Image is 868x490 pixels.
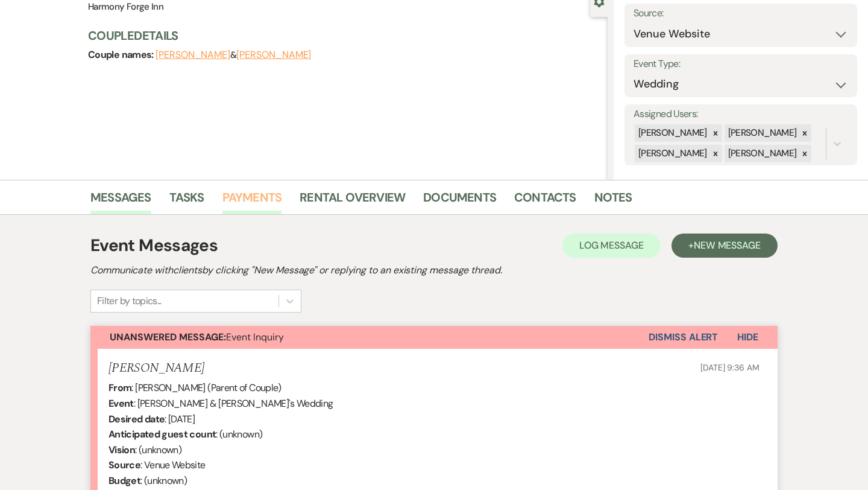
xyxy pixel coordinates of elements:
b: Anticipated guest count [108,428,216,441]
span: [DATE] 9:36 AM [700,362,759,373]
strong: Unanswered Message: [110,331,226,343]
span: & [156,49,311,61]
h5: [PERSON_NAME] [108,361,204,376]
a: Tasks [169,188,204,214]
div: Filter by topics... [97,294,162,308]
a: Documents [423,188,496,214]
h2: Communicate with clients by clicking "New Message" or replying to an existing message thread. [90,263,778,278]
button: Log Message [562,234,661,258]
button: +New Message [671,234,778,258]
div: [PERSON_NAME] [635,145,709,162]
div: [PERSON_NAME] [725,124,799,142]
b: Source [108,459,140,471]
label: Source: [634,5,848,22]
a: Notes [594,188,632,214]
b: Budget [108,474,140,487]
h3: Couple Details [88,27,596,44]
a: Messages [90,188,151,214]
span: Hide [737,331,758,343]
div: [PERSON_NAME] [635,124,709,142]
span: Log Message [579,239,644,252]
b: From [108,381,131,394]
a: Contacts [514,188,576,214]
label: Event Type: [634,56,848,73]
span: Couple names: [88,48,156,61]
span: Event Inquiry [110,331,284,343]
h1: Event Messages [90,233,218,258]
b: Event [108,397,134,410]
label: Assigned Users: [634,106,848,123]
span: New Message [694,239,761,252]
button: Dismiss Alert [649,326,718,349]
a: Payments [222,188,282,214]
b: Desired date [108,413,165,425]
div: [PERSON_NAME] [725,145,799,162]
button: [PERSON_NAME] [236,50,311,60]
b: Vision [108,444,135,456]
a: Rental Overview [300,188,405,214]
button: [PERSON_NAME] [156,50,230,60]
button: Unanswered Message:Event Inquiry [90,326,649,349]
span: Harmony Forge Inn [88,1,163,13]
button: Hide [718,326,778,349]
